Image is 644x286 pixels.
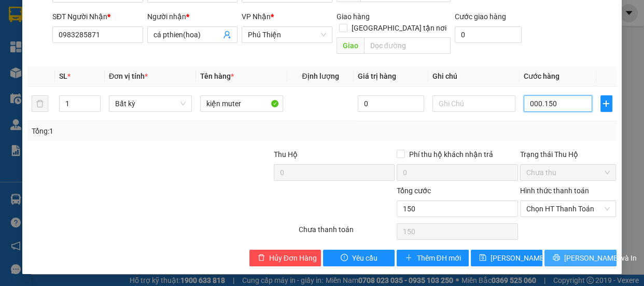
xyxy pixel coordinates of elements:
[147,11,238,22] div: Người nhận
[298,224,396,242] div: Chưa thanh toán
[52,11,143,22] div: SĐT Người Nhận
[115,96,186,111] span: Bất kỳ
[416,252,460,264] span: Thêm ĐH mới
[520,149,617,160] div: Trạng thái Thu Hộ
[405,149,497,160] span: Phí thu hộ khách nhận trả
[248,27,326,42] span: Phú Thiện
[249,250,321,266] button: deleteHủy Đơn Hàng
[479,254,486,262] span: save
[242,12,271,21] span: VP Nhận
[59,72,67,80] span: SL
[223,31,231,39] span: user-add
[455,12,506,21] label: Cước giao hàng
[347,22,451,34] span: [GEOGRAPHIC_DATA] tận nơi
[601,99,612,108] span: plus
[520,187,589,195] label: Hình thức thanh toán
[526,165,610,180] span: Chưa thu
[337,12,370,21] span: Giao hàng
[471,250,542,266] button: save[PERSON_NAME] thay đổi
[491,252,573,264] span: [PERSON_NAME] thay đổi
[544,250,616,266] button: printer[PERSON_NAME] và In
[352,252,377,264] span: Yêu cầu
[524,72,559,80] span: Cước hàng
[302,72,339,80] span: Định lượng
[337,37,364,54] span: Giao
[341,254,348,262] span: exclamation-circle
[200,72,234,80] span: Tên hàng
[432,95,515,112] input: Ghi Chú
[564,252,637,264] span: [PERSON_NAME] và In
[397,250,468,266] button: plusThêm ĐH mới
[428,66,520,87] th: Ghi chú
[397,187,431,195] span: Tổng cước
[455,26,522,43] input: Cước giao hàng
[600,95,612,112] button: plus
[32,125,249,137] div: Tổng: 1
[269,252,317,264] span: Hủy Đơn Hàng
[364,37,451,54] input: Dọc đường
[323,250,395,266] button: exclamation-circleYêu cầu
[200,95,283,112] input: VD: Bàn, Ghế
[274,150,298,159] span: Thu Hộ
[32,95,48,112] button: delete
[526,201,610,217] span: Chọn HT Thanh Toán
[109,72,148,80] span: Đơn vị tính
[553,254,560,262] span: printer
[405,254,412,262] span: plus
[258,254,265,262] span: delete
[358,72,396,80] span: Giá trị hàng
